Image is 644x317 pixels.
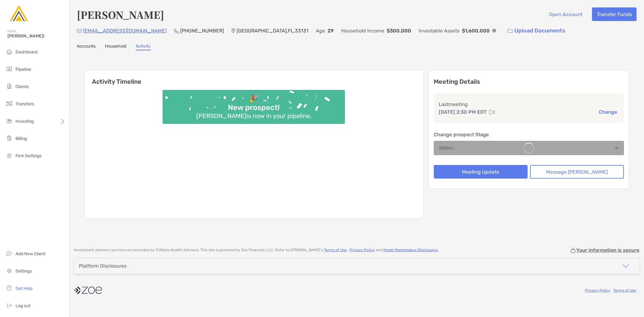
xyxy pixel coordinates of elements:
a: Terms of Use [324,248,347,252]
p: Investable Assets [419,27,459,35]
img: add_new_client icon [6,250,13,257]
img: clients icon [6,82,13,90]
span: Log out [15,303,30,308]
img: Phone Icon [174,28,179,33]
p: [GEOGRAPHIC_DATA] , FL , 33131 [237,27,308,35]
span: Get Help [15,286,33,291]
img: logout icon [6,302,13,309]
a: Privacy Policy [350,248,375,252]
p: 29 [328,27,334,35]
a: Model Marketplace Disclosures [383,248,438,252]
img: Location Icon [231,28,235,33]
p: Meeting Details [434,78,624,86]
img: communication type [489,110,495,115]
img: company logo [74,283,102,297]
div: [PERSON_NAME] is now in your pipeline. [194,112,314,120]
a: Terms of Use [613,288,636,293]
img: dashboard icon [6,48,13,55]
p: [DATE] 2:30 PM EDT [439,108,487,116]
img: settings icon [6,267,13,274]
a: Household [105,44,126,50]
button: Message [PERSON_NAME] [530,165,624,179]
img: button icon [507,29,513,33]
div: Platform Disclosures [79,263,127,269]
img: get-help icon [6,284,13,292]
img: transfers icon [6,100,13,107]
img: Zoe Logo [7,2,30,25]
p: $300,000 [387,27,411,35]
span: [PERSON_NAME]! [7,33,65,39]
button: Open Account [544,7,587,21]
a: Activity [136,44,151,50]
p: [EMAIL_ADDRESS][DOMAIN_NAME] [83,27,167,35]
p: Age [316,27,325,35]
img: Info Icon [492,29,496,32]
button: Transfer Funds [592,7,637,21]
img: firm-settings icon [6,152,13,159]
img: investing icon [6,117,13,125]
p: [PHONE_NUMBER] [180,27,224,35]
p: Investment advisory services are provided by TriState Wealth Advisors . This site is powered by Z... [74,248,439,252]
img: pipeline icon [6,65,13,73]
p: Change prospect Stage [434,131,624,138]
p: Household Income [341,27,384,35]
button: Change [597,109,619,115]
span: Investing [15,119,34,124]
img: Email Icon [77,29,82,33]
span: Pipeline [15,67,31,72]
p: Last meeting [439,100,619,108]
span: Firm Settings [15,153,41,158]
a: Upload Documents [503,24,569,37]
span: Dashboard [15,49,37,55]
span: Add New Client [15,251,45,256]
span: Transfers [15,101,34,107]
div: New prospect! [225,103,282,112]
button: Meeting Update [434,165,528,179]
span: Settings [15,268,32,274]
a: Accounts [77,44,96,50]
p: Your information is secure [576,247,639,253]
h4: [PERSON_NAME] [77,7,164,22]
p: $1,600,000 [462,27,490,35]
a: Privacy Policy [585,288,610,293]
h6: Activity Timeline [85,70,423,85]
span: Billing [15,136,27,141]
div: 🎉 [247,94,261,103]
img: icon arrow [622,262,629,270]
img: billing icon [6,134,13,142]
span: Clients [15,84,29,89]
